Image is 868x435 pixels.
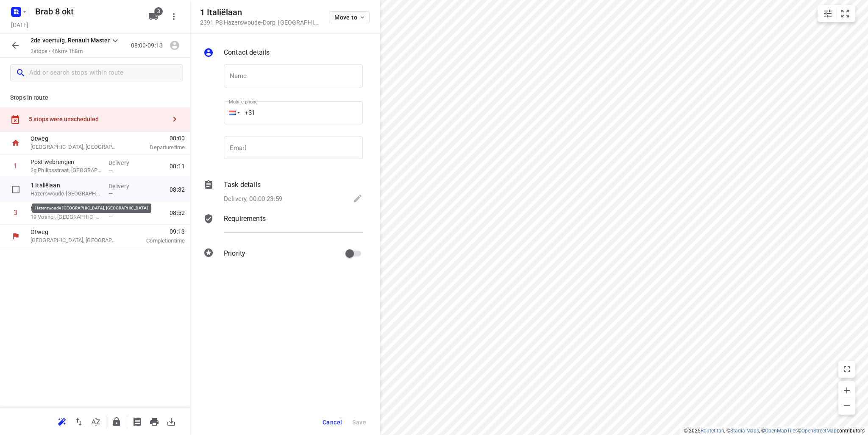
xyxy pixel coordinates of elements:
div: Task detailsDelivery, 00:00-23:59 [203,180,363,205]
span: — [108,190,113,197]
input: 1 (702) 123-4567 [224,101,363,124]
span: Reoptimize route [53,417,70,425]
span: Reverse route [70,417,87,425]
p: 3 stops • 46km • 1h8m [31,47,120,56]
button: Cancel [319,415,345,430]
li: © 2025 , © , © © contributors [684,428,865,434]
p: Otweg [31,228,119,236]
span: 08:00 [129,134,185,142]
p: Task details [224,180,261,190]
p: 19 Voshol, [GEOGRAPHIC_DATA] [31,213,102,221]
p: Completion time [129,237,185,245]
svg: Edit [353,193,363,204]
a: Stadia Maps [730,428,759,434]
span: — [108,214,113,220]
span: Download route [163,417,180,425]
div: Requirements [203,214,363,239]
h5: Rename [32,5,142,18]
p: Post webrengen [31,158,102,166]
span: 08:32 [170,185,185,194]
p: 08:00-09:13 [131,41,166,50]
span: Move to [334,14,366,21]
label: Mobile phone [229,100,258,104]
span: Assign driver [166,41,183,49]
p: Niesing 1 x laag Viburnum davidii [31,204,102,213]
button: Map settings [819,5,836,22]
div: 5 stops were unscheduled [29,116,166,123]
a: OpenMapTiles [765,428,798,434]
button: Fit zoom [837,5,854,22]
p: Hazerswoude-[GEOGRAPHIC_DATA], [GEOGRAPHIC_DATA] [31,190,102,198]
span: Print shipping labels [129,417,146,425]
p: Departure time [129,143,185,152]
p: Contact details [224,47,270,58]
span: 09:13 [129,227,185,236]
div: 3 [14,209,17,217]
p: Requirements [224,214,266,224]
h5: Project date [8,20,32,30]
p: 2de voertuig, Renault Master [31,36,110,45]
div: Contact details [203,47,363,59]
p: [GEOGRAPHIC_DATA], [GEOGRAPHIC_DATA] [31,143,119,151]
a: OpenStreetMap [801,428,837,434]
p: Priority [224,248,245,259]
p: 1 Italiëlaan [31,181,102,190]
span: 3 [154,7,163,16]
button: More [165,8,182,25]
p: Otweg [31,134,119,143]
span: Sort by time window [87,417,104,425]
h5: 1 Italiëlaan [200,8,319,17]
p: Delivery [108,159,140,167]
input: Add or search stops within route [29,67,183,80]
span: 08:52 [170,209,185,217]
button: Lock route [108,413,125,430]
p: 2391 PS Hazerswoude-Dorp , [GEOGRAPHIC_DATA] [200,19,319,26]
p: [GEOGRAPHIC_DATA], [GEOGRAPHIC_DATA] [31,236,119,245]
span: — [108,167,113,173]
p: 3g Philipsstraat, [GEOGRAPHIC_DATA] [31,166,102,175]
button: Move to [329,11,370,23]
span: Select [7,181,24,198]
p: Delivery, 00:00-23:59 [224,194,282,204]
div: small contained button group [818,5,855,22]
div: Netherlands: + 31 [224,101,240,124]
p: Delivery [108,182,140,190]
a: Routetitan [701,428,724,434]
p: Pickup [108,205,140,214]
div: 1 [14,162,17,170]
p: Stops in route [10,93,180,102]
button: 3 [145,8,162,25]
span: 08:11 [170,162,185,170]
span: Cancel [323,419,342,426]
span: Print route [146,417,163,425]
